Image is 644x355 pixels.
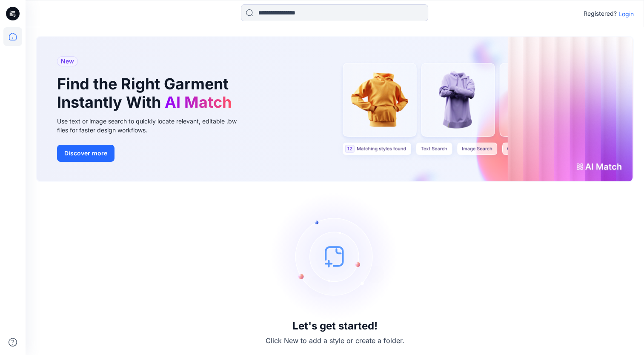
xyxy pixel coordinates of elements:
[61,56,74,66] span: New
[266,335,404,346] p: Click New to add a style or create a folder.
[57,75,236,112] h1: Find the Right Garment Instantly With
[57,117,249,135] div: Use text or image search to quickly locate relevant, editable .bw files for faster design workflows.
[584,9,617,19] p: Registered?
[57,145,114,162] button: Discover more
[618,9,634,18] p: Login
[271,192,399,320] img: empty-state-image.svg
[292,320,378,332] h3: Let's get started!
[165,93,232,112] span: AI Match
